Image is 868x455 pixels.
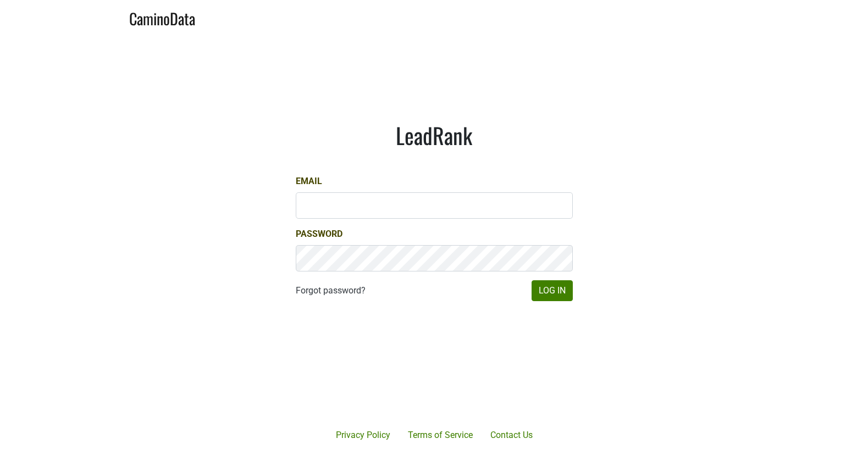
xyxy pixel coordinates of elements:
[129,4,195,30] a: CaminoData
[327,424,399,446] a: Privacy Policy
[296,175,322,188] label: Email
[296,284,366,297] a: Forgot password?
[399,424,482,446] a: Terms of Service
[532,280,573,301] button: Log In
[482,424,541,446] a: Contact Us
[296,122,573,148] h1: LeadRank
[296,227,342,241] label: Password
